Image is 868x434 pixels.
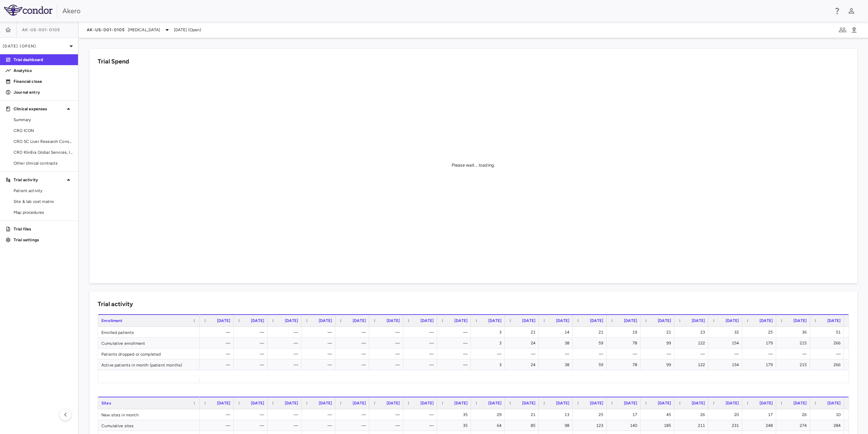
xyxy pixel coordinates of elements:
[274,327,298,338] div: —
[353,318,366,323] span: [DATE]
[14,188,73,194] span: Patient activity
[206,359,230,370] div: —
[488,401,501,405] span: [DATE]
[816,359,841,370] div: 266
[579,348,603,359] div: —
[308,327,332,338] div: —
[590,318,603,323] span: [DATE]
[14,177,64,183] p: Trial activity
[274,338,298,348] div: —
[174,27,201,33] span: [DATE] (Open)
[14,138,73,145] span: CRO SC Liver Research Consortium LLC
[14,226,73,232] p: Trial files
[522,401,535,405] span: [DATE]
[511,359,535,370] div: 24
[14,68,73,74] p: Analytics
[545,420,569,431] div: 98
[782,327,807,338] div: 36
[409,409,434,420] div: —
[658,318,671,323] span: [DATE]
[274,359,298,370] div: —
[375,348,400,359] div: —
[579,359,603,370] div: 59
[477,348,501,359] div: —
[14,89,73,95] p: Journal entry
[443,359,468,370] div: —
[579,327,603,338] div: 21
[680,348,705,359] div: —
[14,78,73,84] p: Financial close
[375,409,400,420] div: —
[782,359,807,370] div: 215
[14,237,73,243] p: Trial settings
[251,401,264,405] span: [DATE]
[477,420,501,431] div: 64
[647,338,671,348] div: 99
[454,401,468,405] span: [DATE]
[251,318,264,323] span: [DATE]
[816,338,841,348] div: 266
[308,359,332,370] div: —
[22,27,60,33] span: AK-US-001-0105
[748,338,773,348] div: 179
[452,162,495,168] div: Please wait... loading.
[692,401,705,405] span: [DATE]
[613,420,637,431] div: 140
[14,106,64,112] p: Clinical expenses
[714,338,739,348] div: 154
[128,27,160,33] span: [MEDICAL_DATA]
[782,338,807,348] div: 215
[556,318,569,323] span: [DATE]
[522,318,535,323] span: [DATE]
[341,409,366,420] div: —
[759,318,773,323] span: [DATE]
[240,409,264,420] div: —
[827,318,841,323] span: [DATE]
[624,401,637,405] span: [DATE]
[274,409,298,420] div: —
[680,409,705,420] div: 26
[14,160,73,166] span: Other clinical contracts
[14,128,73,134] span: CRO ICON
[14,209,73,215] span: Map procedures
[87,27,125,33] span: AK-US-001-0105
[714,327,739,338] div: 32
[98,300,133,309] h6: Trial activity
[545,348,569,359] div: —
[375,327,400,338] div: —
[341,327,366,338] div: —
[206,327,230,338] div: —
[782,348,807,359] div: —
[206,348,230,359] div: —
[658,401,671,405] span: [DATE]
[748,327,773,338] div: 25
[613,409,637,420] div: 17
[714,409,739,420] div: 20
[420,318,434,323] span: [DATE]
[511,338,535,348] div: 24
[98,359,200,370] div: Active patients in month (patient months)
[647,420,671,431] div: 185
[613,359,637,370] div: 78
[409,420,434,431] div: —
[308,409,332,420] div: —
[726,401,739,405] span: [DATE]
[647,359,671,370] div: 99
[341,348,366,359] div: —
[217,401,230,405] span: [DATE]
[319,401,332,405] span: [DATE]
[101,318,123,323] span: Enrollment
[375,338,400,348] div: —
[816,327,841,338] div: 51
[274,420,298,431] div: —
[98,57,129,66] h6: Trial Spend
[793,318,807,323] span: [DATE]
[206,409,230,420] div: —
[613,348,637,359] div: —
[206,420,230,431] div: —
[454,318,468,323] span: [DATE]
[647,409,671,420] div: 45
[341,420,366,431] div: —
[477,359,501,370] div: 3
[375,420,400,431] div: —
